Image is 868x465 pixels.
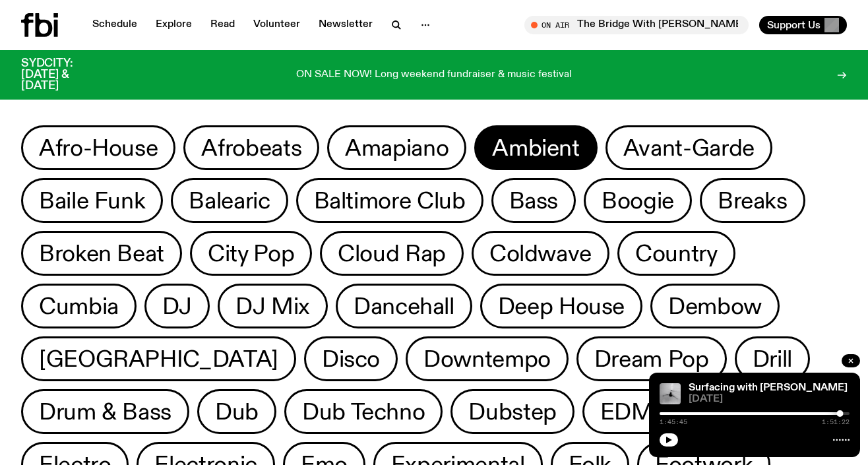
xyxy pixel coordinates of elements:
span: Afrobeats [201,135,301,161]
button: Bass [491,178,576,223]
button: Dub Techno [284,389,443,434]
button: Dubstep [450,389,574,434]
button: On AirThe Bridge With [PERSON_NAME] [524,16,749,34]
span: Drill [753,346,792,372]
span: Dream Pop [594,346,709,372]
button: EDM [582,389,671,434]
span: 1:45:45 [660,419,687,425]
button: Drill [735,336,810,381]
button: Baile Funk [21,178,163,223]
a: Surfacing with [PERSON_NAME] [689,383,848,393]
span: Bass [509,188,559,214]
a: Explore [148,16,200,34]
span: Dub [215,399,259,425]
button: Afro-House [21,125,175,170]
span: Breaks [718,188,788,214]
button: Avant-Garde [605,125,772,170]
span: Support Us [767,19,821,31]
span: [GEOGRAPHIC_DATA] [39,346,278,372]
span: 1:51:22 [822,419,850,425]
span: Dembow [668,294,762,319]
span: Dancehall [354,294,454,319]
button: City Pop [190,231,312,276]
button: Breaks [700,178,805,223]
button: Boogie [584,178,692,223]
span: Baltimore Club [314,188,466,214]
a: Schedule [84,16,145,34]
span: Dub Techno [302,399,425,425]
span: Afro-House [39,135,158,161]
span: Broken Beat [39,241,164,266]
span: Boogie [602,188,674,214]
span: Drum & Bass [39,399,171,425]
button: Ambient [474,125,597,170]
button: DJ [144,284,210,328]
button: Coldwave [472,231,609,276]
span: Dubstep [468,399,556,425]
a: Read [202,16,243,34]
button: Drum & Bass [21,389,189,434]
span: Cumbia [39,294,119,319]
a: Newsletter [311,16,381,34]
span: Downtempo [423,346,551,372]
span: [DATE] [689,394,850,404]
span: Avant-Garde [623,135,755,161]
button: Dancehall [336,284,472,328]
button: Downtempo [406,336,569,381]
span: Ambient [492,135,579,161]
button: Dream Pop [576,336,727,381]
button: Cloud Rap [320,231,464,276]
span: Balearic [189,188,270,214]
button: DJ Mix [218,284,328,328]
span: EDM [600,399,654,425]
button: Support Us [759,16,847,34]
span: City Pop [208,241,294,266]
span: Disco [322,346,380,372]
button: Baltimore Club [296,178,483,223]
span: Amapiano [345,135,449,161]
button: Balearic [171,178,288,223]
button: Amapiano [327,125,466,170]
span: Deep House [498,294,625,319]
button: Dub [197,389,276,434]
span: Coldwave [489,241,592,266]
span: DJ [162,294,192,319]
button: Disco [304,336,398,381]
a: Volunteer [245,16,308,34]
button: Cumbia [21,284,137,328]
button: Afrobeats [183,125,319,170]
span: Country [635,241,717,266]
button: Dembow [650,284,780,328]
button: Broken Beat [21,231,182,276]
span: Cloud Rap [338,241,446,266]
h3: SYDCITY: [DATE] & [DATE] [21,58,106,92]
button: [GEOGRAPHIC_DATA] [21,336,296,381]
button: Country [617,231,735,276]
button: Deep House [480,284,642,328]
span: DJ Mix [235,294,310,319]
p: ON SALE NOW! Long weekend fundraiser & music festival [296,69,572,81]
span: Baile Funk [39,188,145,214]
